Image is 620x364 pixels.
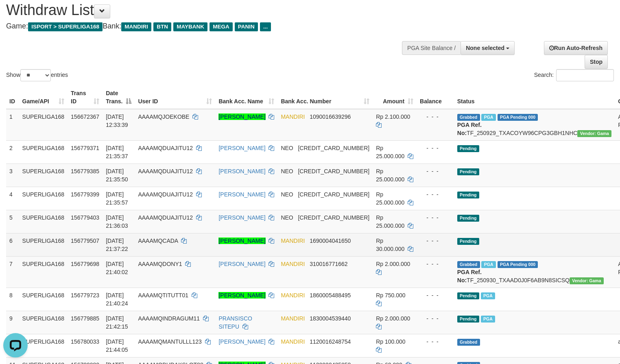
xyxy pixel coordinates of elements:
[420,190,451,198] div: - - -
[310,238,351,244] span: Copy 1690004041650 to clipboard
[138,214,193,221] span: AAAAMQDUAJITU12
[376,238,404,252] span: Rp 30.000.000
[6,140,19,163] td: 2
[106,261,128,275] span: [DATE] 21:40:02
[457,292,479,299] span: Pending
[585,55,608,69] a: Stop
[454,86,615,109] th: Status
[138,315,200,322] span: AAAAMQINDRAGUM11
[281,238,305,244] span: MANDIRI
[481,292,495,299] span: Marked by aafchoeunmanni
[218,292,265,299] a: [PERSON_NAME]
[457,192,479,198] span: Pending
[457,114,480,121] span: Grabbed
[153,22,171,31] span: BTN
[20,69,51,81] select: Showentries
[310,261,347,267] span: Copy 310016771662 to clipboard
[135,86,215,109] th: User ID: activate to sort column ascending
[420,314,451,323] div: - - -
[218,338,265,345] a: [PERSON_NAME]
[373,86,417,109] th: Amount: activate to sort column ascending
[277,86,373,109] th: Bank Acc. Number: activate to sort column ascending
[71,191,99,198] span: 156779399
[215,86,277,109] th: Bank Acc. Name: activate to sort column ascending
[106,315,128,330] span: [DATE] 21:42:15
[376,292,405,299] span: Rp 750.000
[310,113,351,120] span: Copy 1090016639296 to clipboard
[281,315,305,322] span: MANDIRI
[138,191,193,198] span: AAAAMQDUAJITU12
[454,256,615,288] td: TF_250930_TXAAD0J0F6AB9N8SICSQ
[138,113,189,120] span: AAAAMQJOEKOBE
[138,292,188,299] span: AAAAMQTITUTT01
[6,233,19,256] td: 6
[457,316,479,323] span: Pending
[19,334,68,357] td: SUPERLIGA168
[376,338,405,345] span: Rp 100.000
[556,69,614,81] input: Search:
[68,86,103,109] th: Trans ID: activate to sort column ascending
[457,168,479,175] span: Pending
[106,145,128,159] span: [DATE] 21:35:37
[457,215,479,222] span: Pending
[218,238,265,244] a: [PERSON_NAME]
[6,288,19,311] td: 8
[420,214,451,222] div: - - -
[106,292,128,307] span: [DATE] 21:40:24
[570,277,604,284] span: Vendor URL: https://trx31.1velocity.biz
[457,339,480,346] span: Grabbed
[310,292,351,299] span: Copy 1860005488495 to clipboard
[71,168,99,174] span: 156779385
[281,338,305,345] span: MANDIRI
[19,256,68,288] td: SUPERLIGA168
[457,122,482,136] b: PGA Ref. No:
[28,22,103,31] span: ISPORT > SUPERLIGA168
[19,233,68,256] td: SUPERLIGA168
[218,145,265,151] a: [PERSON_NAME]
[138,338,201,345] span: AAAAMQMANTULLL123
[19,187,68,210] td: SUPERLIGA168
[376,315,410,322] span: Rp 2.000.000
[481,114,496,121] span: Marked by aafsengchandara
[281,214,293,221] span: NEO
[121,22,151,31] span: MANDIRI
[298,168,369,174] span: Copy 5859457140486971 to clipboard
[71,238,99,244] span: 156779507
[457,261,480,268] span: Grabbed
[260,22,271,31] span: ...
[19,109,68,141] td: SUPERLIGA168
[577,130,611,137] span: Vendor URL: https://trx31.1velocity.biz
[281,113,305,120] span: MANDIRI
[218,214,265,221] a: [PERSON_NAME]
[19,210,68,233] td: SUPERLIGA168
[466,45,504,51] span: None selected
[71,214,99,221] span: 156779403
[420,144,451,152] div: - - -
[3,3,28,28] button: Open LiveChat chat widget
[235,22,258,31] span: PANIN
[71,315,99,322] span: 156779885
[298,214,369,221] span: Copy 5859457140486971 to clipboard
[376,214,404,229] span: Rp 25.000.000
[6,256,19,288] td: 7
[298,191,369,198] span: Copy 5859457140486971 to clipboard
[461,41,515,55] button: None selected
[376,261,410,267] span: Rp 2.000.000
[481,316,495,323] span: Marked by aafchoeunmanni
[6,22,405,31] h4: Game: Bank:
[210,22,233,31] span: MEGA
[457,145,479,152] span: Pending
[19,140,68,163] td: SUPERLIGA168
[498,261,538,268] span: PGA Pending
[71,292,99,299] span: 156779723
[310,315,351,322] span: Copy 1830004539440 to clipboard
[6,2,405,18] h1: Withdraw List
[420,291,451,299] div: - - -
[6,311,19,334] td: 9
[376,191,404,206] span: Rp 25.000.000
[19,86,68,109] th: Game/API: activate to sort column ascending
[376,113,410,120] span: Rp 2.100.000
[420,167,451,175] div: - - -
[281,261,305,267] span: MANDIRI
[534,69,614,81] label: Search:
